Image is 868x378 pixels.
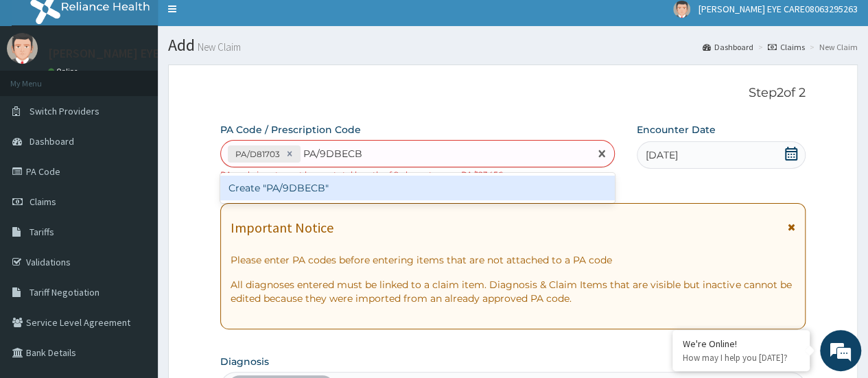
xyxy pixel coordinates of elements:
[683,338,799,350] div: We're Online!
[30,135,74,147] span: Dashboard
[231,278,795,305] p: All diagnoses entered must be linked to a claim item. Diagnosis & Claim Items that are visible bu...
[637,123,716,137] label: Encounter Date
[646,148,678,162] span: [DATE]
[220,86,806,101] p: Step 2 of 2
[806,41,858,53] li: New Claim
[30,226,54,238] span: Tariffs
[220,123,361,137] label: PA Code / Prescription Code
[225,7,258,40] div: Minimize live chat window
[7,241,261,289] textarea: Type your message and hit 'Enter'
[48,47,257,60] p: [PERSON_NAME] EYE CARE08063295263
[673,1,690,18] img: User Image
[25,69,56,103] img: d_794563401_company_1708531726252_794563401
[683,352,799,364] p: How may I help you today?
[231,220,333,235] h1: Important Notice
[220,169,503,180] small: PA code input must have a total length of 9 characters e.g PA/123456
[168,36,858,54] h1: Add
[220,176,614,200] div: Create "PA/9DBECB"
[699,3,858,15] span: [PERSON_NAME] EYE CARE08063295263
[768,41,805,53] a: Claims
[231,146,282,162] div: PA/D81703
[7,33,38,64] img: User Image
[30,196,56,208] span: Claims
[195,42,241,52] small: New Claim
[80,106,189,244] span: We're online!
[30,286,99,298] span: Tariff Negotiation
[703,41,753,53] a: Dashboard
[220,355,269,368] label: Diagnosis
[30,105,99,117] span: Switch Providers
[48,67,81,76] a: Online
[71,77,231,95] div: Chat with us now
[231,253,795,267] p: Please enter PA codes before entering items that are not attached to a PA code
